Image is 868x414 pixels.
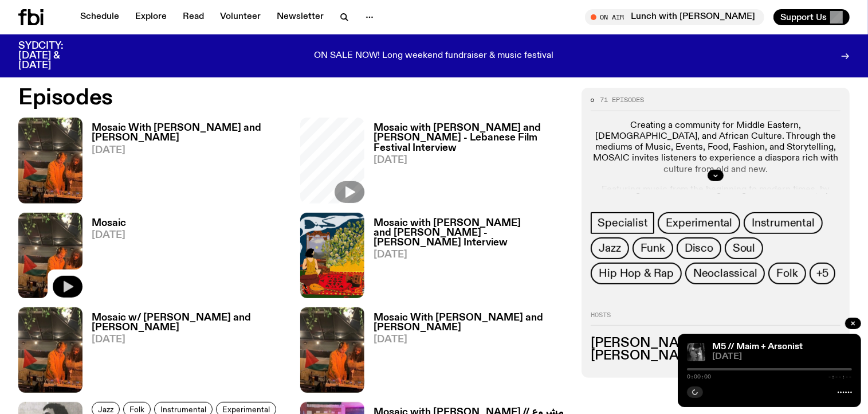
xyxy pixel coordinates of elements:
a: Neoclassical [685,263,765,284]
button: On AirLunch with [PERSON_NAME] [585,9,764,25]
span: Support Us [780,12,827,22]
span: [DATE] [712,353,852,361]
a: Folk [768,263,806,284]
a: Volunteer [213,9,268,25]
a: Specialist [591,212,654,234]
a: Mosaic with [PERSON_NAME] and [PERSON_NAME] - [PERSON_NAME] Interview[DATE] [364,218,568,298]
h3: [PERSON_NAME] [591,337,840,350]
a: Hip Hop & Rap [591,263,681,284]
a: Mosaic[DATE] [83,218,126,298]
button: +5 [810,263,836,284]
h3: Mosaic w/ [PERSON_NAME] and [PERSON_NAME] [92,313,286,333]
h3: Mosaic With [PERSON_NAME] and [PERSON_NAME] [374,313,568,333]
h3: Mosaic [92,218,126,228]
span: Folk [776,267,798,280]
a: M5 // Maim + Arsonist [712,342,803,351]
h3: SYDCITY: [DATE] & [DATE] [18,41,92,71]
span: Disco [685,242,713,255]
span: Experimental [666,217,732,229]
span: Soul [733,242,755,255]
a: Funk [633,237,673,259]
span: [DATE] [92,335,286,345]
a: Jazz [591,237,629,259]
img: Tommy and Jono Playing at a fundraiser for Palestine [300,307,364,393]
span: Folk [129,405,144,414]
span: Experimental [222,405,270,414]
span: Jazz [599,242,620,255]
a: Mosaic w/ [PERSON_NAME] and [PERSON_NAME][DATE] [83,313,286,393]
a: Mosaic With [PERSON_NAME] and [PERSON_NAME][DATE] [83,123,286,203]
span: [DATE] [374,155,568,165]
button: Support Us [773,9,850,25]
a: Explore [128,9,174,25]
span: Jazz [98,405,113,414]
span: [DATE] [374,335,568,345]
span: [DATE] [374,250,568,260]
h3: Mosaic With [PERSON_NAME] and [PERSON_NAME] [92,123,286,143]
img: Tommy and Jono Playing at a fundraiser for Palestine [18,213,83,298]
h2: Episodes [18,88,568,108]
span: Instrumental [752,217,815,229]
span: Instrumental [160,405,206,414]
img: Tommy and Jono Playing at a fundraiser for Palestine [18,307,83,393]
span: [DATE] [92,146,286,155]
p: ON SALE NOW! Long weekend fundraiser & music festival [315,51,554,61]
span: +5 [816,267,829,280]
h2: Hosts [591,312,840,326]
h3: [PERSON_NAME] [591,350,840,362]
a: Instrumental [744,212,823,234]
img: Tommy and Jono Playing at a fundraiser for Palestine [18,118,83,203]
a: Schedule [73,9,126,25]
h3: Mosaic with [PERSON_NAME] and [PERSON_NAME] - [PERSON_NAME] Interview [374,218,568,248]
h3: Mosaic with [PERSON_NAME] and [PERSON_NAME] - Lebanese Film Festival Interview [374,123,568,153]
a: Mosaic with [PERSON_NAME] and [PERSON_NAME] - Lebanese Film Festival Interview[DATE] [364,123,568,203]
a: Soul [725,237,763,259]
a: Newsletter [270,9,331,25]
span: Specialist [598,217,647,229]
span: Neoclassical [693,267,757,280]
span: Hip Hop & Rap [599,267,673,280]
span: 0:00:00 [687,374,711,380]
span: -:--:-- [828,374,852,380]
a: Read [176,9,211,25]
a: Disco [677,237,721,259]
p: Creating a community for Middle Eastern, [DEMOGRAPHIC_DATA], and African Culture. Through the med... [591,120,840,175]
a: Experimental [658,212,740,234]
span: Funk [641,242,665,255]
a: Mosaic With [PERSON_NAME] and [PERSON_NAME][DATE] [364,313,568,393]
span: 71 episodes [600,97,644,103]
span: [DATE] [92,231,126,240]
